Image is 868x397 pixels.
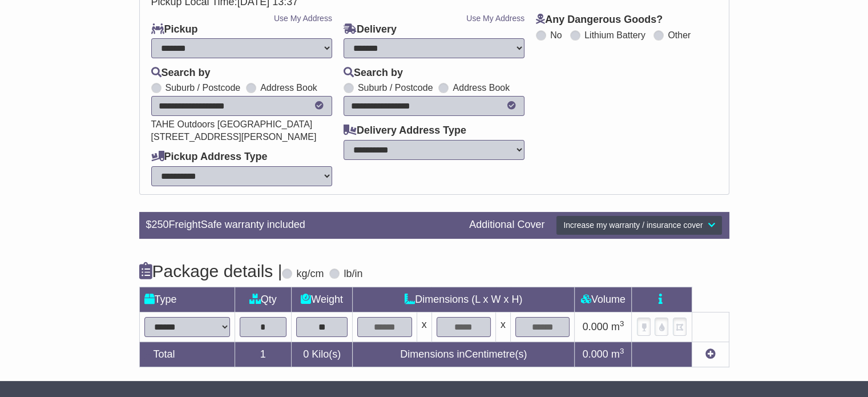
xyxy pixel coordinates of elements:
span: Increase my warranty / insurance cover [563,220,703,230]
span: TAHE Outdoors [GEOGRAPHIC_DATA] [151,119,313,129]
label: No [550,30,562,41]
span: m [611,348,624,360]
td: Dimensions in Centimetre(s) [353,342,575,367]
span: 0.000 [583,321,608,332]
td: Kilo(s) [292,342,353,367]
label: Suburb / Postcode [358,82,433,93]
label: Address Book [453,82,510,93]
td: x [417,312,431,342]
td: Qty [235,287,292,312]
button: Increase my warranty / insurance cover [556,215,722,235]
label: Delivery Address Type [344,125,466,137]
label: Address Book [260,82,317,93]
span: 0 [303,348,309,360]
label: kg/cm [296,268,324,280]
span: 0.000 [583,348,608,360]
td: Total [139,342,235,367]
label: Search by [344,67,403,79]
a: Use My Address [466,14,524,23]
label: Pickup Address Type [151,151,268,163]
td: x [496,312,511,342]
td: Dimensions (L x W x H) [353,287,575,312]
td: Type [139,287,235,312]
span: 250 [152,219,169,230]
td: Volume [575,287,632,312]
label: Pickup [151,23,198,36]
td: Weight [292,287,353,312]
sup: 3 [620,319,624,328]
a: Use My Address [274,14,332,23]
label: Suburb / Postcode [165,82,241,93]
td: 1 [235,342,292,367]
label: lb/in [344,268,362,280]
span: [STREET_ADDRESS][PERSON_NAME] [151,132,317,142]
label: Other [668,30,691,41]
div: $ FreightSafe warranty included [140,219,464,231]
h4: Package details | [139,262,282,280]
label: Search by [151,67,211,79]
span: m [611,321,624,332]
div: Additional Cover [463,219,550,231]
label: Delivery [344,23,397,36]
label: Lithium Battery [584,30,645,41]
sup: 3 [620,347,624,355]
label: Any Dangerous Goods? [536,14,663,26]
a: Add new item [705,348,716,360]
